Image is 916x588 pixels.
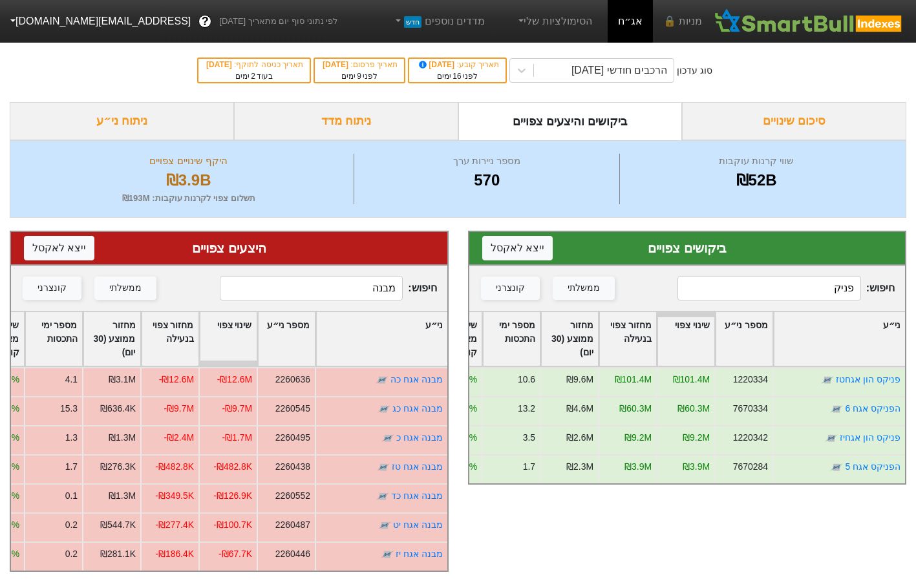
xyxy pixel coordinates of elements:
span: חדש [404,16,421,28]
a: מבנה אגח יט [393,520,443,530]
div: 2260545 [275,402,310,415]
span: ? [202,13,209,30]
div: 2260446 [275,547,310,561]
div: תאריך כניסה לתוקף : [205,59,303,70]
img: tase link [381,432,394,445]
div: סיכום שינויים [682,102,906,140]
div: שווי קרנות עוקבות [623,154,889,169]
div: 1220334 [733,373,768,386]
div: -₪482.8K [155,460,194,474]
div: קונצרני [496,281,525,295]
div: 0.2 [65,518,77,532]
a: הפניקס אגח 6 [846,403,900,414]
div: -₪277.4K [155,518,194,532]
div: 2260552 [275,489,310,503]
div: -₪349.5K [155,489,194,503]
img: tase link [830,461,843,474]
a: הסימולציות שלי [511,8,597,34]
div: -₪9.7M [164,402,194,415]
div: ₪60.3M [677,402,710,415]
div: היצעים צפויים [24,238,434,258]
div: לפני ימים [321,70,398,82]
div: 2260495 [275,431,310,445]
span: חיפוש : [677,276,895,300]
div: ₪9.2M [624,431,652,445]
div: ₪4.6M [566,402,593,415]
button: קונצרני [481,277,540,300]
input: 97 רשומות... [677,276,860,300]
div: Toggle SortBy [716,312,772,366]
img: tase link [377,461,390,474]
div: תאריך פרסום : [321,59,398,70]
div: הרכבים חודשי [DATE] [571,63,667,78]
div: -₪9.7M [222,402,252,415]
img: tase link [376,490,389,503]
div: 570 [357,169,616,192]
button: קונצרני [23,277,81,300]
a: מבנה אגח יז [396,549,443,559]
div: ניתוח מדד [234,102,458,140]
div: קונצרני [37,281,67,295]
div: 15.3 [59,402,77,415]
div: -₪1.7M [222,431,252,445]
div: תשלום צפוי לקרנות עוקבות : ₪193M [27,192,350,205]
div: 1.7 [65,460,77,474]
div: ₪9.6M [566,373,593,386]
div: -₪12.6M [217,373,251,386]
div: בעוד ימים [205,70,303,82]
div: Toggle SortBy [200,312,257,366]
div: תאריך קובע : [416,59,499,70]
div: מספר ניירות ערך [357,154,616,169]
div: 10.6 [518,373,535,386]
a: פניקס הון אגחטז [836,374,900,384]
div: ₪52B [623,169,889,192]
img: tase link [378,403,390,415]
div: -₪12.6M [158,373,193,386]
div: Toggle SortBy [483,312,540,366]
a: מדדים נוספיםחדש [387,8,490,34]
div: Toggle SortBy [142,312,198,366]
div: 1.3 [65,431,77,445]
div: 2260636 [275,373,310,386]
div: Toggle SortBy [774,312,905,366]
div: ממשלתי [109,281,142,295]
div: 2260438 [275,460,310,474]
div: 7670334 [733,402,768,415]
div: Toggle SortBy [83,312,140,366]
img: tase link [376,373,389,386]
div: ₪101.4M [673,373,710,386]
button: ממשלתי [553,277,615,300]
div: ₪1.3M [109,431,136,445]
div: -₪2.4M [164,431,194,445]
div: 0.2 [65,547,77,561]
div: ₪3.1M [109,373,136,386]
a: מבנה אגח טז [392,461,443,472]
div: ביקושים והיצעים צפויים [458,102,683,140]
div: -₪186.4K [155,547,194,561]
a: הפניקס אגח 5 [846,461,900,472]
div: ₪2.3M [566,460,593,474]
input: 473 רשומות... [220,276,403,300]
div: ₪544.7K [100,518,135,532]
div: -₪100.7K [213,518,252,532]
img: SmartBull [712,8,906,34]
div: ₪1.3M [109,489,136,503]
div: ₪2.6M [566,431,593,445]
div: ₪60.3M [619,402,652,415]
a: פניקס הון אגחיז [840,432,900,443]
img: tase link [830,403,843,415]
a: מבנה אגח כד [391,490,443,501]
span: [DATE] [323,60,350,69]
button: ייצא לאקסל [24,236,94,260]
span: 16 [453,72,461,81]
div: Toggle SortBy [657,312,714,366]
a: מבנה אגח כ [396,432,443,443]
div: 2260487 [275,518,310,532]
div: ביקושים צפויים [482,238,893,258]
div: 0.1 [65,489,77,503]
div: -₪482.8K [213,460,252,474]
div: 3.5 [523,431,535,445]
span: לפי נתוני סוף יום מתאריך [DATE] [219,15,337,28]
span: [DATE] [417,60,457,69]
div: 7670284 [733,460,768,474]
